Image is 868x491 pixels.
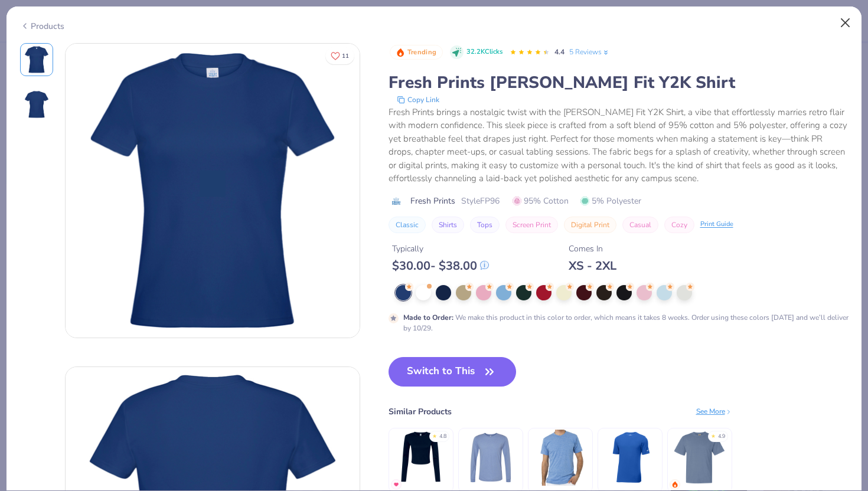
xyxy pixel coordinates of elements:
div: Print Guide [700,220,733,230]
img: Front [22,45,51,74]
span: Fresh Prints [410,195,455,207]
img: Bella + Canvas Triblend Long Sleeve Tee - 3513 [462,430,518,486]
div: Comes In [569,243,616,255]
span: 95% Cotton [513,195,569,207]
img: Nike Core Cotton Tee [602,430,658,486]
div: XS - 2XL [569,258,616,273]
button: Like [325,47,354,64]
div: We make this product in this color to order, which means it takes 8 weeks. Order using these colo... [403,312,849,333]
img: trending.gif [671,481,678,488]
div: 4.8 [439,433,446,441]
div: ★ [711,433,716,437]
button: Switch to This [389,357,517,387]
img: Front [66,44,360,338]
span: 32.2K Clicks [466,47,502,57]
button: Close [834,12,857,34]
div: 4.4 Stars [510,43,550,62]
img: Back [22,90,51,119]
button: Casual [622,217,658,233]
div: See More [696,406,732,417]
button: copy to clipboard [393,94,443,106]
button: Digital Print [564,217,616,233]
img: Los Angeles Apparel S/S Tri Blend Crew Neck [532,430,588,486]
button: Tops [470,217,500,233]
img: Comfort Colors Adult Heavyweight T-Shirt [671,430,727,486]
img: brand logo [389,197,404,206]
div: Fresh Prints brings a nostalgic twist with the [PERSON_NAME] Fit Y2K Shirt, a vibe that effortles... [389,106,849,185]
div: Typically [392,243,489,255]
span: Style FP96 [461,195,500,207]
img: Bella Canvas Ladies' Micro Ribbed Long Sleeve Baby Tee [393,430,449,486]
button: Classic [389,217,426,233]
div: $ 30.00 - $ 38.00 [392,258,489,273]
div: ★ [432,433,437,437]
img: Trending sort [396,48,405,57]
button: Cozy [664,217,694,233]
span: 4.4 [554,47,564,57]
div: Products [20,20,64,32]
span: 5% Polyester [580,195,641,207]
a: 5 Reviews [569,47,610,57]
div: Similar Products [389,405,452,418]
button: Screen Print [505,217,558,233]
strong: Made to Order : [403,313,453,322]
div: 4.9 [718,433,725,441]
span: Trending [407,49,436,55]
div: Fresh Prints [PERSON_NAME] Fit Y2K Shirt [389,71,849,94]
img: MostFav.gif [393,481,400,488]
button: Badge Button [390,45,443,60]
button: Shirts [432,217,464,233]
span: 11 [342,53,349,59]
